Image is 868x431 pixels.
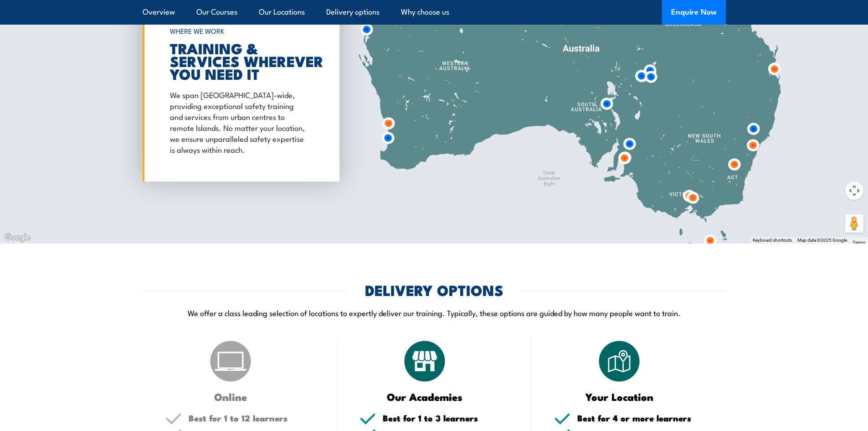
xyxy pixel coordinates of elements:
button: Map camera controls [845,182,863,200]
h3: Online [165,391,296,402]
h6: WHERE WE WORK [170,23,308,39]
h3: Your Location [554,391,685,402]
h5: Best for 4 or more learners [577,414,703,422]
h3: Our Academies [360,391,490,402]
span: Map data ©2025 Google [797,238,847,243]
a: Open this area in Google Maps (opens a new window) [2,232,32,244]
h2: DELIVERY OPTIONS [365,283,503,296]
p: We span [GEOGRAPHIC_DATA]-wide, providing exceptional safety training and services from urban cen... [170,89,308,155]
h2: TRAINING & SERVICES WHEREVER YOU NEED IT [170,42,308,80]
h5: Best for 1 to 12 learners [189,414,314,422]
button: Drag Pegman onto the map to open Street View [845,214,863,233]
a: Terms (opens in new tab) [853,240,865,245]
img: Google [2,232,32,244]
h5: Best for 1 to 3 learners [383,414,508,422]
button: Keyboard shortcuts [753,237,792,244]
p: We offer a class leading selection of locations to expertly deliver our training. Typically, thes... [143,307,726,318]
